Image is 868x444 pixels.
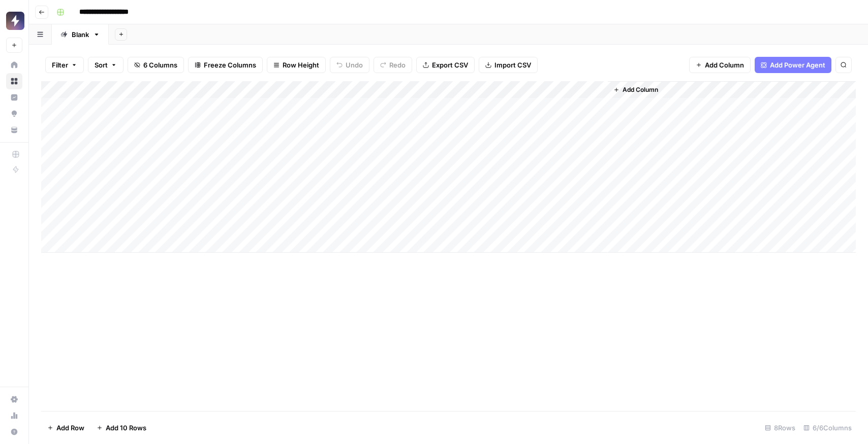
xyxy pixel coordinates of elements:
span: Filter [52,60,68,70]
button: Row Height [267,57,326,73]
a: Your Data [6,122,22,138]
span: Add Row [56,423,84,433]
img: Attention Logo [6,12,24,30]
div: Blank [72,29,89,40]
button: Redo [374,57,412,73]
span: 6 Columns [143,60,177,70]
a: Blank [52,24,109,45]
a: Insights [6,89,22,106]
span: Add Column [705,60,744,70]
span: Add Column [623,85,658,94]
span: Export CSV [432,60,468,70]
a: Home [6,57,22,73]
div: 6/6 Columns [799,420,856,436]
span: Import CSV [494,60,531,70]
span: Sort [95,60,108,70]
button: Undo [330,57,369,73]
a: Opportunities [6,106,22,122]
button: Import CSV [479,57,538,73]
button: Add Column [609,83,662,96]
button: Export CSV [416,57,475,73]
button: Add Power Agent [755,57,831,73]
span: Freeze Columns [204,60,256,70]
button: Sort [88,57,123,73]
span: Row Height [283,60,319,70]
span: Redo [389,60,406,70]
button: Filter [45,57,84,73]
a: Browse [6,73,22,89]
button: Add Column [689,57,751,73]
button: Help + Support [6,424,22,440]
button: Freeze Columns [188,57,263,73]
button: Workspace: Attention [6,8,22,33]
button: Add Row [41,420,90,436]
button: 6 Columns [128,57,184,73]
button: Add 10 Rows [90,420,152,436]
span: Add 10 Rows [106,423,146,433]
span: Undo [346,60,363,70]
div: 8 Rows [761,420,799,436]
a: Settings [6,391,22,407]
a: Usage [6,407,22,424]
span: Add Power Agent [770,60,825,70]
